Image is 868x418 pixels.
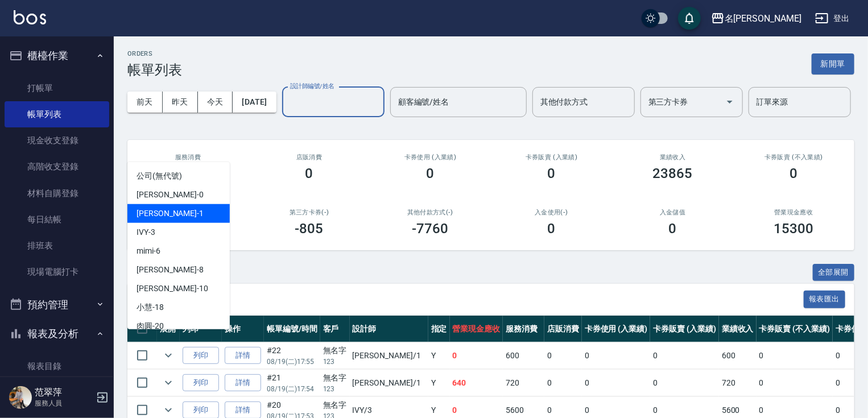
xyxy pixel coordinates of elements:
div: 名[PERSON_NAME] [725,11,801,26]
button: 名[PERSON_NAME] [706,7,806,30]
span: [PERSON_NAME] -8 [137,264,204,276]
h2: ORDERS [127,50,182,57]
h5: 范翠萍 [35,387,93,398]
span: mimi -6 [137,245,160,257]
button: 報表及分析 [5,319,109,349]
label: 設計師編號/姓名 [290,82,334,90]
th: 卡券使用 (入業績) [582,316,651,342]
a: 新開單 [812,58,854,69]
a: 材料自購登錄 [5,180,109,206]
button: [DATE] [233,92,276,113]
td: [PERSON_NAME] /1 [350,342,428,369]
h3: 15300 [774,221,814,237]
button: 新開單 [812,53,854,75]
a: 詳情 [225,347,261,365]
button: save [678,7,701,30]
td: 600 [503,342,544,369]
td: 640 [450,370,503,396]
td: #22 [264,342,320,369]
h2: 第三方卡券(-) [262,209,356,216]
span: [PERSON_NAME] -0 [137,189,204,201]
a: 報表目錄 [5,353,109,379]
img: Logo [14,10,46,24]
span: [PERSON_NAME] -10 [137,283,208,295]
h2: 入金使用(-) [505,209,598,216]
div: 無名字 [323,372,347,384]
h3: 帳單列表 [127,62,182,78]
a: 詳情 [225,374,261,392]
td: 0 [450,342,503,369]
h2: 卡券使用 (入業績) [383,154,477,161]
th: 營業現金應收 [450,316,503,342]
button: 櫃檯作業 [5,41,109,71]
th: 業績收入 [719,316,757,342]
button: 昨天 [163,92,198,113]
h3: 0 [305,165,313,181]
button: Open [721,93,739,111]
a: 每日結帳 [5,206,109,233]
p: 123 [323,384,347,394]
th: 服務消費 [503,316,544,342]
a: 帳單列表 [5,101,109,127]
h2: 卡券販賣 (不入業績) [747,154,841,161]
span: 肉圓 -20 [137,320,164,332]
td: 0 [757,370,833,396]
th: 卡券販賣 (入業績) [650,316,719,342]
td: Y [428,370,450,396]
h3: 0 [548,165,556,181]
td: 0 [650,370,719,396]
button: 列印 [183,347,219,365]
a: 打帳單 [5,75,109,101]
td: 600 [719,342,757,369]
span: IVY -3 [137,226,155,238]
img: Person [9,386,32,409]
button: 列印 [183,374,219,392]
h3: 0 [790,165,798,181]
p: 08/19 (二) 17:55 [267,357,317,367]
h2: 店販消費 [262,154,356,161]
span: 訂單列表 [141,294,804,305]
td: 0 [544,342,582,369]
td: Y [428,342,450,369]
div: 無名字 [323,399,347,411]
td: 720 [503,370,544,396]
a: 現金收支登錄 [5,127,109,154]
h3: 0 [427,165,435,181]
h2: 入金儲值 [626,209,720,216]
h3: -7760 [412,221,449,237]
td: #21 [264,370,320,396]
td: 0 [757,342,833,369]
a: 高階收支登錄 [5,154,109,180]
button: 報表匯出 [804,291,846,308]
th: 客戶 [320,316,350,342]
th: 店販消費 [544,316,582,342]
td: 0 [650,342,719,369]
th: 指定 [428,316,450,342]
th: 設計師 [350,316,428,342]
button: expand row [160,347,177,364]
td: [PERSON_NAME] /1 [350,370,428,396]
h2: 業績收入 [626,154,720,161]
span: 公司 (無代號) [137,170,182,182]
td: 0 [544,370,582,396]
td: 0 [582,342,651,369]
button: 登出 [811,8,854,29]
h2: 營業現金應收 [747,209,841,216]
td: 0 [582,370,651,396]
th: 卡券販賣 (不入業績) [757,316,833,342]
h3: 0 [669,221,677,237]
h3: 23865 [653,165,693,181]
a: 現場電腦打卡 [5,259,109,285]
button: 今天 [198,92,233,113]
span: 小慧 -18 [137,301,164,313]
span: [PERSON_NAME] -1 [137,208,204,220]
p: 08/19 (二) 17:54 [267,384,317,394]
p: 服務人員 [35,398,93,408]
button: 預約管理 [5,290,109,320]
button: 全部展開 [813,264,855,282]
th: 操作 [222,316,264,342]
th: 帳單編號/時間 [264,316,320,342]
h3: 服務消費 [141,154,235,161]
h3: 0 [548,221,556,237]
h2: 卡券販賣 (入業績) [505,154,598,161]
